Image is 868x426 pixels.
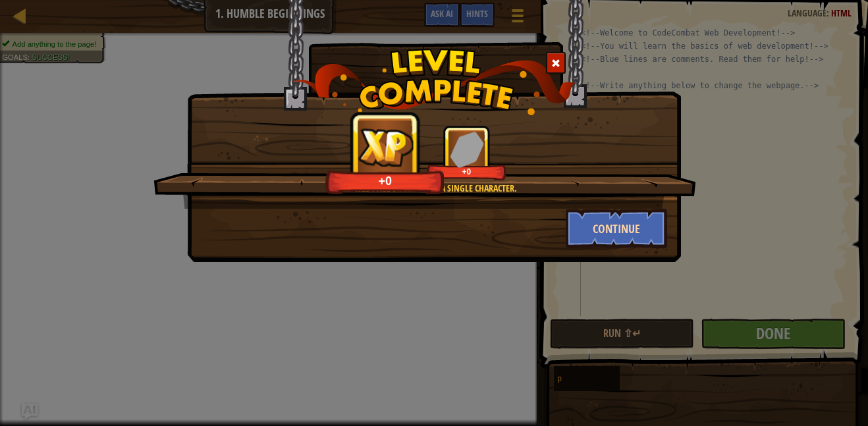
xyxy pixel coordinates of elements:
[329,173,441,188] div: +0
[566,209,668,248] button: Continue
[450,131,484,167] img: reward_icon_gems.png
[429,167,504,176] div: +0
[216,182,632,195] div: Every web page starts with a single character.
[293,49,576,115] img: level_complete.png
[358,128,413,167] img: reward_icon_xp.png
